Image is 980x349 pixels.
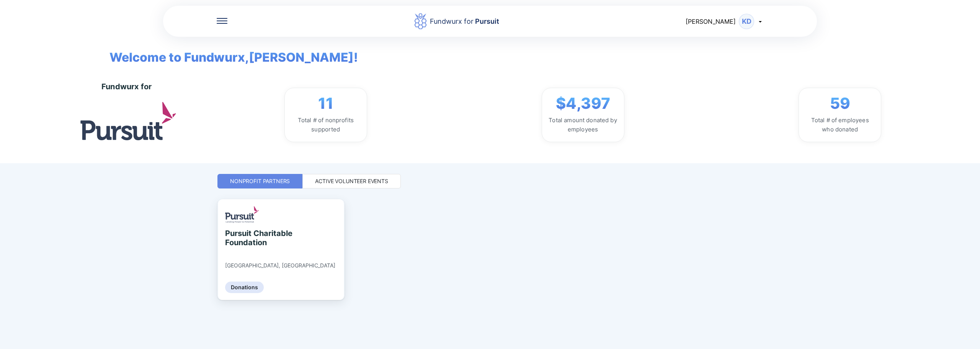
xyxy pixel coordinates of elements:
span: Pursuit [474,17,499,25]
span: Welcome to Fundwurx, [PERSON_NAME] ! [98,37,358,67]
span: $4,397 [556,94,610,113]
img: logo.jpg [80,102,176,140]
div: Fundwurx for [430,16,499,27]
div: Total # of nonprofits supported [291,116,361,134]
div: Donations [225,282,264,293]
div: KD [739,14,754,29]
div: Total # of employees who donated [805,116,875,134]
span: 11 [318,94,333,113]
div: Fundwurx for [101,82,152,91]
div: [GEOGRAPHIC_DATA], [GEOGRAPHIC_DATA] [225,262,335,269]
div: Pursuit Charitable Foundation [225,229,295,247]
div: Active Volunteer Events [315,177,388,185]
div: Total amount donated by employees [548,116,618,134]
span: [PERSON_NAME] [686,18,736,25]
div: Nonprofit Partners [230,177,290,185]
span: 59 [830,94,850,113]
